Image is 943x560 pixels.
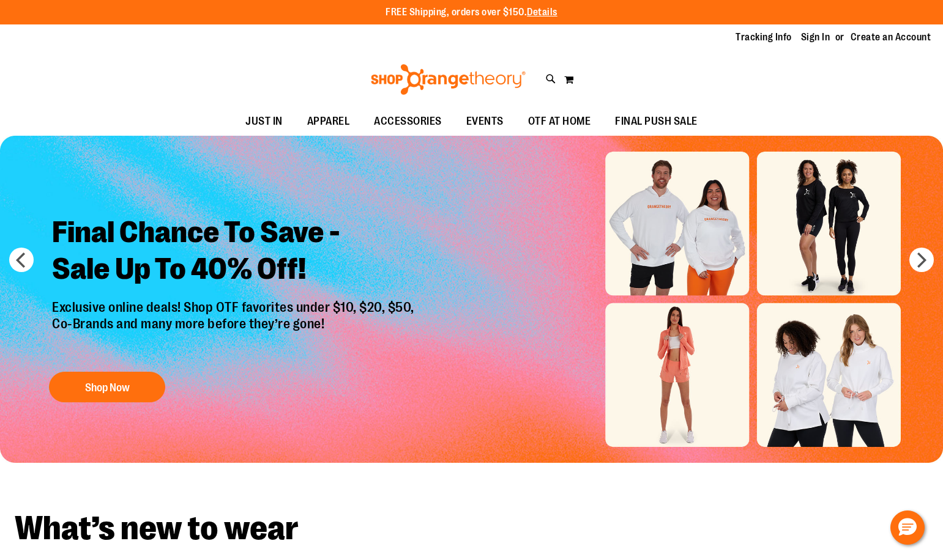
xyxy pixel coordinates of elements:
a: Sign In [801,31,830,44]
a: APPAREL [295,108,362,136]
p: FREE Shipping, orders over $150. [386,6,557,20]
a: OTF AT HOME [516,108,603,136]
a: ACCESSORIES [362,108,454,136]
span: JUST IN [245,108,283,135]
span: APPAREL [307,108,350,135]
span: EVENTS [466,108,504,135]
a: Create an Account [851,31,931,44]
img: Shop Orangetheory [369,64,527,95]
button: prev [9,248,34,272]
a: Details [527,7,557,18]
a: EVENTS [454,108,516,136]
button: next [909,248,934,272]
p: Exclusive online deals! Shop OTF favorites under $10, $20, $50, Co-Brands and many more before th... [43,300,427,359]
a: Tracking Info [736,31,792,44]
a: Final Chance To Save -Sale Up To 40% Off! Exclusive online deals! Shop OTF favorites under $10, $... [43,205,427,408]
span: FINAL PUSH SALE [615,108,698,135]
span: OTF AT HOME [528,108,591,135]
h2: Final Chance To Save - Sale Up To 40% Off! [43,205,427,300]
a: FINAL PUSH SALE [603,108,710,136]
a: JUST IN [233,108,295,136]
span: ACCESSORIES [374,108,442,135]
button: Hello, have a question? Let’s chat. [890,510,925,545]
button: Shop Now [49,372,165,402]
h2: What’s new to wear [15,512,928,545]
